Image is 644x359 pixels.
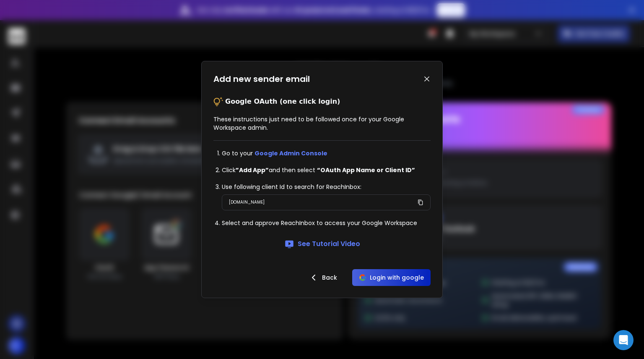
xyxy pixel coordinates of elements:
[284,239,360,249] a: See Tutorial Video
[225,97,340,107] p: Google OAuth (one click login)
[317,166,415,174] strong: “OAuth App Name or Client ID”
[222,183,431,191] li: Use following client Id to search for ReachInbox:
[213,115,431,132] p: These instructions just need to be followed once for your Google Workspace admin.
[213,73,310,85] h1: Add new sender email
[302,269,344,286] button: Back
[222,149,431,157] li: Go to your
[222,166,431,174] li: Click and then select
[352,269,431,286] button: Login with google
[236,166,269,174] strong: ”Add App”
[213,97,223,107] img: tips
[254,149,327,157] a: Google Admin Console
[222,219,431,227] li: Select and approve ReachInbox to access your Google Workspace
[613,330,634,350] div: Open Intercom Messenger
[229,198,265,207] p: [DOMAIN_NAME]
